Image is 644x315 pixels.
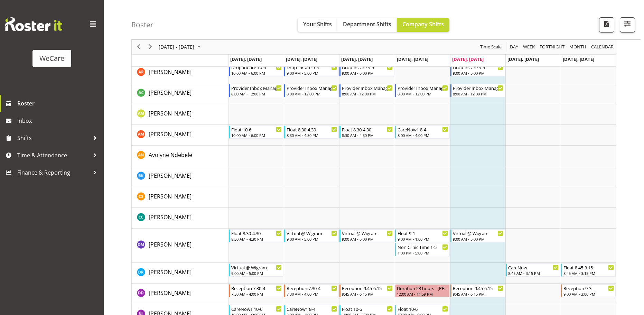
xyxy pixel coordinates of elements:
button: Fortnight [539,43,566,52]
div: Provider Inbox Management [342,84,392,91]
span: [DATE], [DATE] [230,56,262,62]
span: Avolyne Ndebele [149,151,192,159]
span: Finance & Reporting [17,167,90,178]
div: Float 10-6 [398,305,448,312]
span: [PERSON_NAME] [149,89,192,96]
div: 8:30 AM - 4:30 PM [287,132,337,138]
div: 9:00 AM - 5:00 PM [342,236,392,242]
div: 8:30 AM - 4:30 PM [342,132,392,138]
span: [DATE], [DATE] [341,56,373,62]
div: Deepti Raturi"s event - CareNow Begin From Saturday, August 23, 2025 at 8:45:00 AM GMT+12:00 Ends... [506,263,560,277]
div: Drop-inCare 9-5 [453,64,503,71]
div: Ashley Mendoza"s event - Float 10-6 Begin From Monday, August 18, 2025 at 10:00:00 AM GMT+12:00 E... [229,126,283,139]
span: [PERSON_NAME] [149,213,192,221]
div: Reception 7.30-4 [287,285,337,291]
div: CareNow [508,264,559,271]
span: Week [522,43,535,52]
span: calendar [590,43,614,52]
div: Duration 23 hours - [PERSON_NAME] [397,285,448,291]
div: Float 8.45-3.15 [563,264,614,271]
a: [PERSON_NAME] [149,109,192,118]
span: Shifts [17,133,90,143]
span: [DATE], [DATE] [452,56,484,62]
div: WeCare [39,53,64,64]
div: Virtual @ Wigram [342,230,392,237]
a: [PERSON_NAME] [149,240,192,249]
button: Previous [134,43,143,52]
a: [PERSON_NAME] [149,192,192,201]
div: 7:30 AM - 4:00 PM [231,291,282,297]
div: Ashley Mendoza"s event - Float 8.30-4.30 Begin From Wednesday, August 20, 2025 at 8:30:00 AM GMT+... [339,126,394,139]
a: Avolyne Ndebele [149,151,192,159]
img: Rosterit website logo [5,17,62,31]
td: Avolyne Ndebele resource [132,146,228,166]
td: Deepti Raturi resource [132,263,228,284]
div: Float 9-1 [398,230,448,237]
td: Andrew Casburn resource [132,83,228,104]
div: Deepti Mahajan"s event - Float 9-1 Begin From Thursday, August 21, 2025 at 9:00:00 AM GMT+12:00 E... [395,229,450,242]
div: Andrew Casburn"s event - Provider Inbox Management Begin From Friday, August 22, 2025 at 8:00:00 ... [450,84,505,97]
div: Ashley Mendoza"s event - Float 8.30-4.30 Begin From Tuesday, August 19, 2025 at 8:30:00 AM GMT+12... [284,126,339,139]
div: Demi Dumitrean"s event - Duration 23 hours - Demi Dumitrean Begin From Thursday, August 21, 2025 ... [395,284,450,297]
div: Andrew Casburn"s event - Provider Inbox Management Begin From Monday, August 18, 2025 at 8:00:00 ... [229,84,283,97]
span: Inbox [17,115,100,126]
div: next period [144,40,156,54]
div: Andrea Ramirez"s event - Drop-inCare 9-5 Begin From Friday, August 22, 2025 at 9:00:00 AM GMT+12:... [450,63,505,76]
div: CareNow1 10-6 [231,305,282,312]
div: Virtual @ Wigram [453,230,503,237]
div: 9:00 AM - 5:00 PM [342,70,392,76]
td: Andrea Ramirez resource [132,63,228,83]
a: [PERSON_NAME] [149,172,192,180]
td: Deepti Mahajan resource [132,229,228,263]
div: Float 10-6 [231,126,282,133]
div: Reception 7.30-4 [231,285,282,291]
div: Float 8.30-4.30 [342,126,392,133]
div: Float 8.30-4.30 [231,230,282,237]
div: 8:00 AM - 12:00 PM [342,91,392,96]
span: [PERSON_NAME] [149,289,192,297]
div: 9:00 AM - 5:00 PM [287,70,337,76]
span: Time & Attendance [17,150,90,160]
div: Andrew Casburn"s event - Provider Inbox Management Begin From Thursday, August 21, 2025 at 8:00:0... [395,84,450,97]
td: Brian Ko resource [132,166,228,187]
div: 9:00 AM - 1:00 PM [398,236,448,242]
div: 9:45 AM - 6:15 PM [342,291,392,297]
div: CareNow1 8-4 [398,126,448,133]
div: Demi Dumitrean"s event - Reception 7.30-4 Begin From Monday, August 18, 2025 at 7:30:00 AM GMT+12... [229,284,283,297]
div: Drop-inCare 9-5 [342,64,392,71]
div: 9:00 AM - 5:00 PM [453,70,503,76]
div: Drop-inCare 10-6 [231,64,282,71]
div: Virtual @ Wigram [287,230,337,237]
span: [DATE], [DATE] [397,56,428,62]
div: Provider Inbox Management [231,84,282,91]
div: Andrew Casburn"s event - Provider Inbox Management Begin From Tuesday, August 19, 2025 at 8:00:00... [284,84,339,97]
button: Filter Shifts [620,17,635,33]
div: Virtual @ Wigram [231,264,282,271]
div: Reception 9-3 [563,285,614,291]
button: Download a PDF of the roster according to the set date range. [599,17,614,33]
div: Float 10-6 [342,305,392,312]
div: Demi Dumitrean"s event - Reception 9.45-6.15 Begin From Friday, August 22, 2025 at 9:45:00 AM GMT... [450,284,505,297]
button: Timeline Week [522,43,536,52]
div: August 18 - 24, 2025 [156,40,205,54]
td: Ashley Mendoza resource [132,125,228,146]
span: [PERSON_NAME] [149,193,192,200]
button: Department Shifts [337,18,397,32]
td: Antonia Mao resource [132,104,228,125]
span: [DATE] - [DATE] [158,43,195,52]
div: 10:00 AM - 6:00 PM [231,70,282,76]
div: 9:00 AM - 5:00 PM [453,236,503,242]
td: Demi Dumitrean resource [132,284,228,304]
button: Your Shifts [298,18,337,32]
div: Provider Inbox Management [453,84,503,91]
span: [PERSON_NAME] [149,241,192,248]
a: [PERSON_NAME] [149,89,192,97]
td: Charlotte Courtney resource [132,208,228,229]
div: Deepti Mahajan"s event - Virtual @ Wigram Begin From Tuesday, August 19, 2025 at 9:00:00 AM GMT+1... [284,229,339,242]
div: Demi Dumitrean"s event - Reception 9-3 Begin From Sunday, August 24, 2025 at 9:00:00 AM GMT+12:00... [561,284,616,297]
div: 7:30 AM - 4:00 PM [287,291,337,297]
div: Andrea Ramirez"s event - Drop-inCare 10-6 Begin From Monday, August 18, 2025 at 10:00:00 AM GMT+1... [229,63,283,76]
span: [DATE], [DATE] [507,56,539,62]
div: Non Clinic Time 1-5 [398,243,448,250]
div: Deepti Mahajan"s event - Float 8.30-4.30 Begin From Monday, August 18, 2025 at 8:30:00 AM GMT+12:... [229,229,283,242]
